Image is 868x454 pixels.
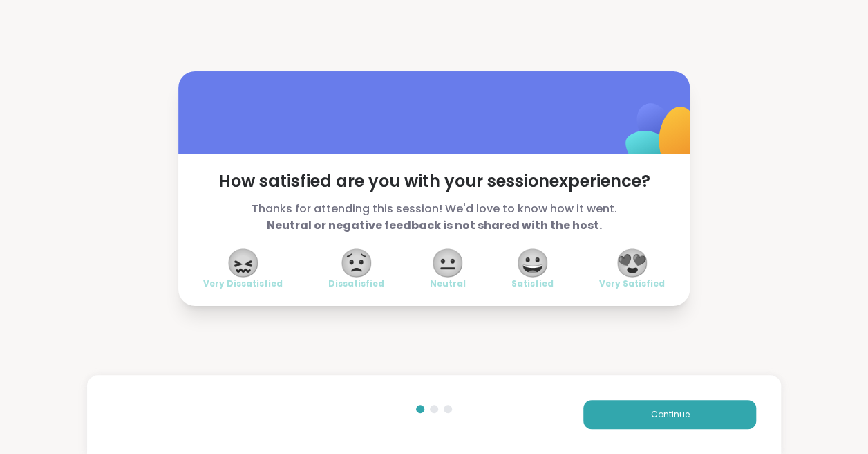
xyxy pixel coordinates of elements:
span: 😐 [431,251,465,275]
span: Neutral [430,278,466,289]
span: Very Satisfied [599,278,665,289]
span: Very Dissatisfied [203,278,283,289]
span: Continue [650,408,689,421]
span: Satisfied [511,278,554,289]
button: Continue [583,400,756,429]
span: 😀 [516,251,550,275]
span: Thanks for attending this session! We'd love to know how it went. [203,201,665,234]
span: 😟 [339,251,374,275]
img: ShareWell Logomark [593,67,730,205]
span: 😍 [615,251,650,275]
span: How satisfied are you with your session experience? [203,170,665,192]
span: 😖 [226,251,261,275]
b: Neutral or negative feedback is not shared with the host. [267,217,602,233]
span: Dissatisfied [328,278,384,289]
